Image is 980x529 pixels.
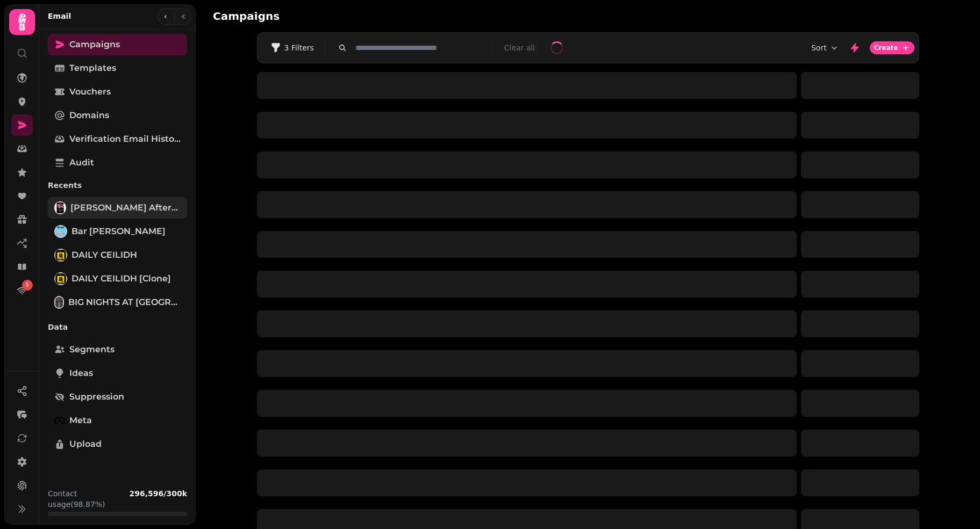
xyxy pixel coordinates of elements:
img: DAILY CEILIDH [clone] [55,273,66,284]
a: Templates [48,57,187,79]
span: BIG NIGHTS AT [GEOGRAPHIC_DATA] [68,296,181,309]
span: 1 [26,281,29,289]
span: Domains [69,109,109,122]
h2: Campaigns [213,9,419,24]
span: Segments [69,343,115,356]
nav: Tabs [39,30,196,480]
span: DAILY CEILIDH [71,249,137,262]
a: Vouchers [48,81,187,103]
span: Create [874,45,898,51]
span: DAILY CEILIDH [clone] [71,272,171,285]
a: Verification email history [48,128,187,150]
a: DAILY CEILIDH [clone]DAILY CEILIDH [clone] [48,268,187,289]
button: Clear all [504,42,535,53]
button: 3 Filters [262,39,323,56]
span: Bar [PERSON_NAME] [71,225,166,238]
img: Bar Salsa Karaoke [55,226,66,237]
a: Domains [48,105,187,126]
span: Ideas [69,367,93,380]
a: DAILY CEILIDHDAILY CEILIDH [48,244,187,266]
img: Chappell roan afterparty [55,202,65,213]
b: 296,596 / 300k [130,489,187,498]
button: Sort [811,42,840,53]
p: Recents [48,176,187,195]
a: BIG NIGHTS AT LA BELLEBIG NIGHTS AT [GEOGRAPHIC_DATA] [48,292,187,313]
button: Create [870,41,914,54]
span: [PERSON_NAME] afterparty [70,201,181,214]
img: DAILY CEILIDH [55,250,66,260]
span: Upload [69,438,102,451]
span: Suppression [69,390,124,403]
a: Segments [48,339,187,360]
span: Templates [69,62,116,75]
a: Suppression [48,386,187,408]
img: BIG NIGHTS AT LA BELLE [55,297,63,308]
a: Chappell roan afterparty[PERSON_NAME] afterparty [48,197,187,219]
span: 3 Filters [284,44,314,52]
a: Ideas [48,363,187,384]
h2: Email [48,11,71,21]
a: Audit [48,152,187,173]
a: Upload [48,433,187,455]
a: Bar Salsa KaraokeBar [PERSON_NAME] [48,221,187,242]
a: 1 [11,280,33,301]
span: Verification email history [69,133,181,146]
span: Campaigns [69,38,120,51]
span: Audit [69,156,94,169]
span: Meta [69,414,92,427]
span: Vouchers [69,85,111,98]
a: Meta [48,410,187,431]
p: Contact usage (98.87%) [48,488,125,510]
p: Data [48,317,187,337]
a: Campaigns [48,34,187,55]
